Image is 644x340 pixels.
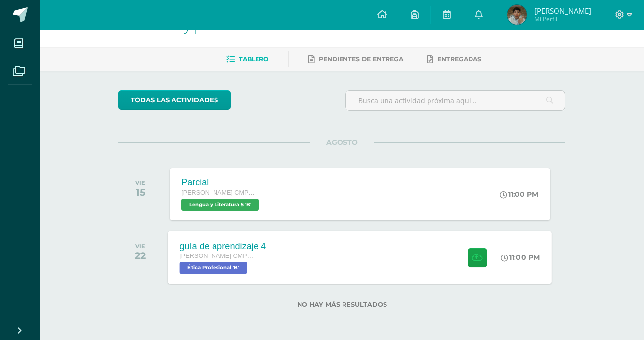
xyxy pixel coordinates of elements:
[534,15,591,23] span: Mi Perfil
[310,138,374,147] span: AGOSTO
[226,51,268,67] a: Tablero
[180,241,266,251] div: guía de aprendizaje 4
[118,90,231,110] a: todas las Actividades
[534,6,591,16] span: [PERSON_NAME]
[239,55,268,63] span: Tablero
[346,91,565,110] input: Busca una actividad próxima aquí...
[501,253,540,262] div: 11:00 PM
[181,189,256,196] span: [PERSON_NAME] CMP Bachillerato en CCLL con Orientación en Computación
[135,250,146,261] div: 22
[135,179,145,186] div: VIE
[319,55,403,63] span: Pendientes de entrega
[507,5,527,25] img: 7ae2895e5327fb7d9bac5f92124a37e4.png
[427,51,481,67] a: Entregadas
[135,243,146,250] div: VIE
[181,199,259,211] span: Lengua y Literatura 5 'B'
[437,55,481,63] span: Entregadas
[180,253,255,259] span: [PERSON_NAME] CMP Bachillerato en CCLL con Orientación en Computación
[308,51,403,67] a: Pendientes de entrega
[181,177,261,188] div: Parcial
[118,301,565,308] label: No hay más resultados
[135,186,145,198] div: 15
[500,190,538,199] div: 11:00 PM
[180,262,247,274] span: Ética Profesional 'B'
